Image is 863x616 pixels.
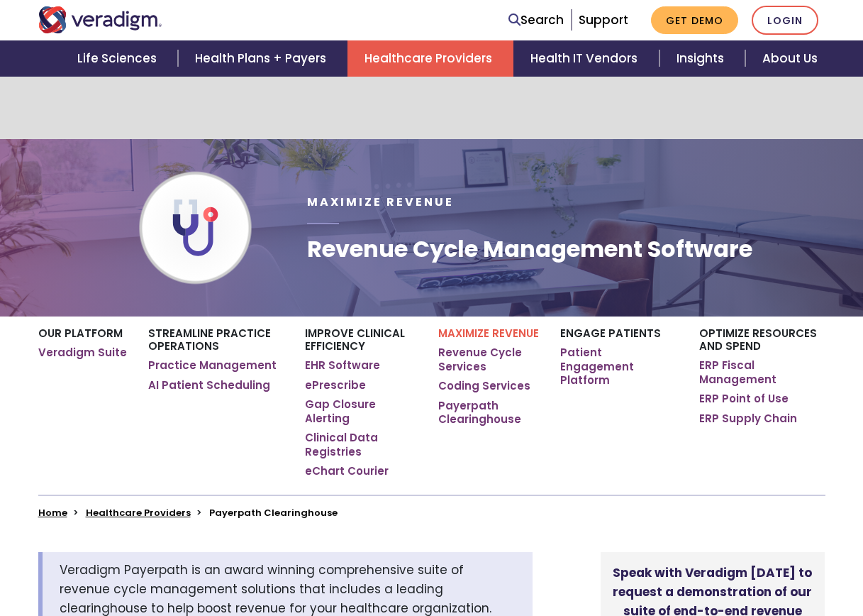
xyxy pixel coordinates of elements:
a: ERP Point of Use [699,392,789,406]
a: About Us [745,40,835,77]
a: Login [752,6,818,35]
a: Search [508,11,564,30]
a: Healthcare Providers [347,40,513,77]
a: ePrescribe [305,378,366,392]
a: Get Demo [651,6,738,34]
a: Healthcare Providers [86,506,191,519]
a: Life Sciences [60,40,178,77]
a: Revenue Cycle Services [438,346,539,373]
a: Support [579,11,628,28]
a: Health Plans + Payers [178,40,347,77]
a: ERP Supply Chain [699,412,797,426]
img: Veradigm logo [38,6,162,33]
span: Maximize Revenue [307,194,454,210]
a: Coding Services [438,379,530,393]
h1: Revenue Cycle Management Software [307,236,752,263]
a: Home [38,506,67,519]
a: EHR Software [305,358,380,373]
a: Patient Engagement Platform [560,346,678,387]
a: Insights [659,40,745,77]
a: Clinical Data Registries [305,431,418,458]
a: Veradigm Suite [38,346,127,360]
a: Practice Management [148,358,277,373]
a: Health IT Vendors [513,40,659,77]
a: Gap Closure Alerting [305,397,418,425]
a: eChart Courier [305,464,389,478]
a: Payerpath Clearinghouse [438,399,539,427]
a: AI Patient Scheduling [148,378,270,392]
a: ERP Fiscal Management [699,358,825,386]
